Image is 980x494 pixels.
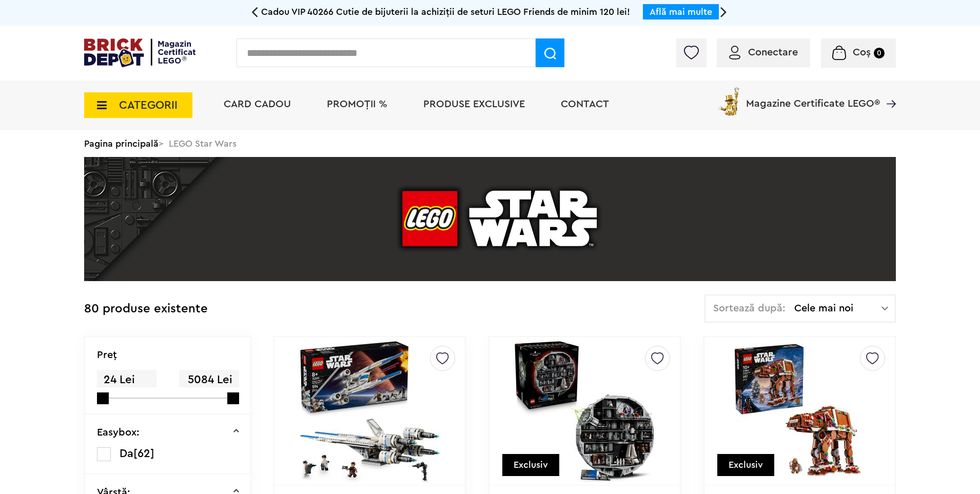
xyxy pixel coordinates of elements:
img: Death Star [513,339,656,483]
span: CATEGORII [119,100,178,111]
a: Conectare [729,47,798,57]
span: Sortează după: [713,303,786,313]
p: Easybox: [97,427,140,438]
span: Magazine Certificate LEGO® [746,85,880,109]
a: Produse exclusive [423,99,525,109]
span: 24 Lei [97,370,156,390]
a: PROMOȚII % [327,99,387,109]
a: Magazine Certificate LEGO® [880,85,896,95]
span: Coș [853,47,871,57]
img: Vehicul de luptă AT-AT cu aspect de turtă dulce [728,339,871,483]
img: LEGO Star Wars [84,157,896,281]
span: Conectare [748,47,798,57]
img: Nava stelara U-Wing a rebelilor - Ambalaj deteriorat [298,339,442,483]
a: Pagina principală [84,139,159,148]
div: Exclusiv [502,454,559,476]
span: 5084 Lei [179,370,239,390]
a: Contact [561,99,609,109]
span: Da [120,448,133,459]
span: [62] [133,448,154,459]
a: Card Cadou [224,99,291,109]
div: Exclusiv [717,454,774,476]
span: Cadou VIP 40266 Cutie de bijuterii la achiziții de seturi LEGO Friends de minim 120 lei! [261,7,630,16]
div: > LEGO Star Wars [84,130,896,157]
small: 0 [874,48,885,58]
p: Preţ [97,350,117,360]
div: 80 produse existente [84,294,208,324]
a: Află mai multe [650,7,712,16]
span: Cele mai noi [794,303,881,313]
